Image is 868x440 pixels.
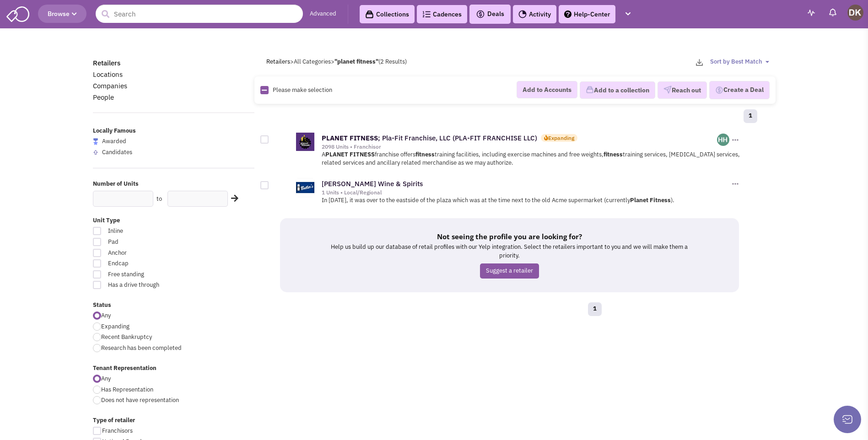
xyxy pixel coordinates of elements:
span: Any [101,311,111,319]
a: Retailers [266,58,290,65]
button: Create a Deal [709,81,770,99]
label: Tenant Representation [93,364,255,373]
input: Search [96,5,303,23]
div: Search Nearby [225,193,240,204]
div: 1 Units • Local/Regional [322,189,730,196]
p: Help us build up our database of retail profiles with our Yelp integration. Select the retailers ... [326,243,693,260]
span: Inline [102,227,204,236]
button: Add to Accounts [517,81,577,98]
p: A franchise offers training facilities, including exercise machines and free weights, training se... [322,150,740,167]
span: Expanding [101,322,129,330]
button: Browse [38,5,86,23]
img: Cadences_logo.png [422,11,431,17]
div: Expanding [548,134,574,142]
b: "planet fitness" [334,58,378,65]
span: Awarded [102,137,126,145]
label: Type of retailer [93,416,255,425]
div: 2098 Units • Franchisor [322,143,717,150]
a: Activity [513,5,556,23]
span: Candidates [102,148,132,156]
a: Retailers [93,59,120,67]
img: VectorPaper_Plane.png [663,86,672,94]
a: [PERSON_NAME] Wine & Spirits [322,179,423,188]
label: Number of Units [93,180,255,188]
span: Does not have representation [101,396,179,404]
img: icon-collection-lavender.png [586,86,594,94]
b: PLANET [322,134,348,142]
span: Franchisors [102,427,133,435]
button: Deals [473,8,507,20]
span: > [331,58,334,65]
a: Cadences [417,5,467,23]
label: to [156,195,162,204]
p: In [DATE], it was over to the eastside of the plaza which was at the time next to the old Acme su... [322,196,740,205]
b: Fitness [650,196,671,204]
span: > [290,58,294,65]
a: Advanced [310,10,336,18]
a: Help-Center [559,5,615,23]
a: 1 [744,109,757,123]
button: Add to a collection [580,81,655,99]
span: Has Representation [101,386,153,393]
a: 1 [588,302,602,316]
b: PLANET [325,150,348,158]
img: Rectangle.png [260,86,269,94]
img: Deal-Dollar.png [715,85,723,95]
img: icon-deals.svg [476,9,485,20]
span: Pad [102,238,204,247]
button: Reach out [658,81,707,99]
b: FITNESS [350,150,375,158]
img: ihEnzECrckaN_o0XeKJygQ.png [717,134,729,146]
span: Endcap [102,259,204,268]
img: help.png [564,11,571,18]
img: locallyfamous-upvote.png [93,150,98,155]
a: People [93,93,114,102]
span: Browse [48,10,77,18]
span: Any [101,375,111,382]
img: locallyfamous-largeicon.png [93,138,98,145]
b: fitness [415,150,435,158]
b: fitness [604,150,623,158]
img: SmartAdmin [6,5,29,22]
span: Recent Bankruptcy [101,333,152,341]
a: PLANET FITNESS; Pla-Fit Franchise, LLC (PLA-FIT FRANCHISE LLC) [322,134,537,142]
a: Suggest a retailer [480,263,539,279]
span: Research has been completed [101,344,182,352]
span: Free standing [102,270,204,279]
b: FITNESS [350,134,378,142]
a: Locations [93,70,123,79]
img: Activity.png [518,10,527,18]
a: Companies [93,81,127,90]
label: Status [93,301,255,310]
span: Please make selection [273,86,332,94]
a: Collections [360,5,415,23]
label: Unit Type [93,216,255,225]
label: Locally Famous [93,127,255,135]
b: Planet [630,196,648,204]
h5: Not seeing the profile you are looking for? [326,232,693,241]
span: All Categories (2 Results) [294,58,407,65]
span: Deals [476,10,504,18]
img: Donnie Keller [847,5,863,21]
img: icon-collection-lavender-black.svg [365,10,374,19]
span: Has a drive through [102,281,204,290]
img: download-2-24.png [696,59,703,66]
span: Anchor [102,249,204,258]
